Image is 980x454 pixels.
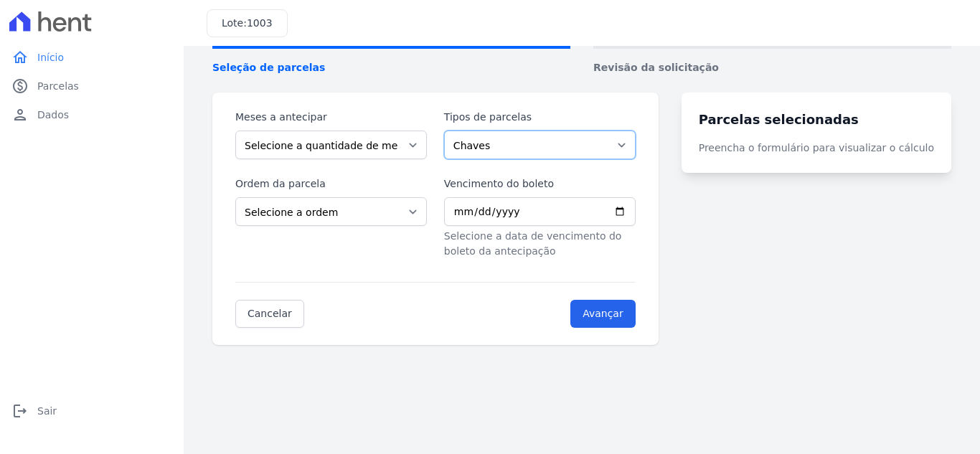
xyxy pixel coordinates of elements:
span: Início [37,50,64,65]
h3: Lote: [222,16,273,31]
span: Seleção de parcelas [212,60,570,75]
i: paid [11,77,29,95]
i: logout [11,402,29,420]
i: person [11,106,29,123]
span: Dados [37,108,69,122]
nav: Progress [212,46,951,75]
span: Sair [37,404,57,418]
h3: Parcelas selecionadas [699,110,934,129]
a: logoutSair [6,397,178,425]
input: Avançar [570,300,636,328]
span: Revisão da solicitação [593,60,951,75]
a: personDados [6,100,178,129]
label: Ordem da parcela [235,176,427,191]
p: Selecione a data de vencimento do boleto da antecipação [444,229,636,259]
a: Cancelar [235,300,304,328]
i: home [11,49,29,66]
span: Parcelas [37,79,79,93]
span: 1003 [247,17,273,29]
label: Meses a antecipar [235,110,427,125]
a: homeInício [6,43,178,72]
label: Vencimento do boleto [444,176,636,191]
a: paidParcelas [6,72,178,100]
label: Tipos de parcelas [444,110,636,125]
p: Preencha o formulário para visualizar o cálculo [699,141,934,156]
